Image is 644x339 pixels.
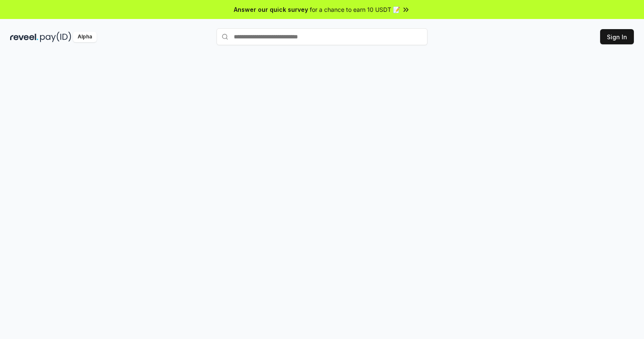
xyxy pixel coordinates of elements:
span: Answer our quick survey [234,5,308,14]
span: for a chance to earn 10 USDT 📝 [310,5,400,14]
img: pay_id [40,32,71,42]
button: Sign In [600,29,634,44]
img: reveel_dark [10,32,38,42]
div: Alpha [73,32,97,42]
